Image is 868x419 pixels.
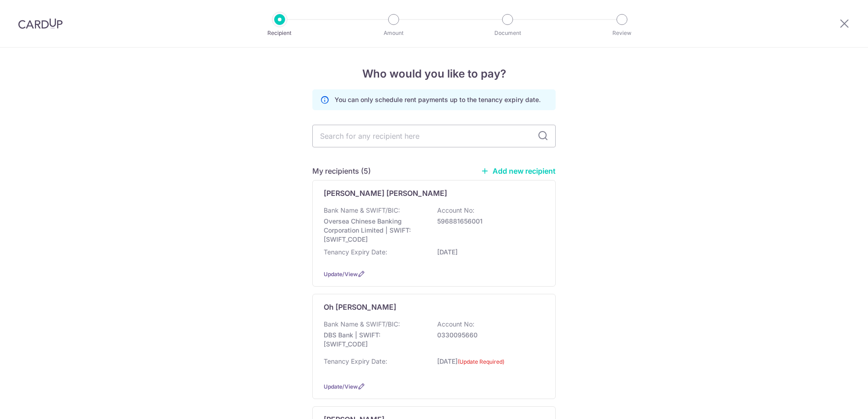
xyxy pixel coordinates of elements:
[360,29,427,38] p: Amount
[474,29,541,38] p: Document
[312,125,556,147] input: Search for any recipient here
[437,217,539,226] p: 596881656001
[437,206,474,215] p: Account No:
[324,357,387,366] p: Tenancy Expiry Date:
[324,217,425,244] p: Oversea Chinese Banking Corporation Limited | SWIFT: [SWIFT_CODE]
[437,357,539,372] p: [DATE]
[324,271,358,278] a: Update/View
[437,331,539,340] p: 0330095660
[481,166,556,175] a: Add new recipient
[324,383,358,390] a: Update/View
[324,331,425,349] p: DBS Bank | SWIFT: [SWIFT_CODE]
[312,166,371,176] h5: My recipients (5)
[588,29,656,38] p: Review
[324,248,387,257] p: Tenancy Expiry Date:
[335,95,541,104] p: You can only schedule rent payments up to the tenancy expiry date.
[246,29,313,38] p: Recipient
[324,206,400,215] p: Bank Name & SWIFT/BIC:
[437,248,539,257] p: [DATE]
[312,66,556,82] h4: Who would you like to pay?
[458,357,504,366] label: (Update Required)
[18,18,63,29] img: CardUp
[324,188,447,199] p: [PERSON_NAME] [PERSON_NAME]
[324,302,396,312] p: Oh [PERSON_NAME]
[437,320,474,329] p: Account No:
[324,320,400,329] p: Bank Name & SWIFT/BIC:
